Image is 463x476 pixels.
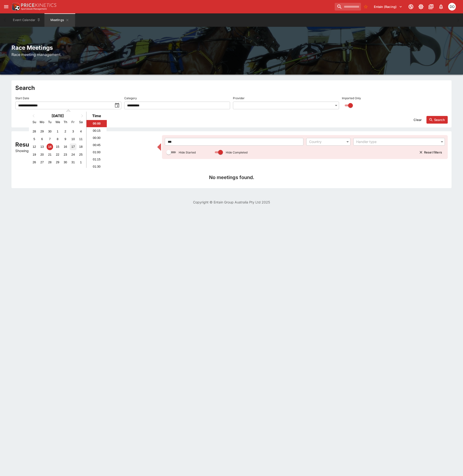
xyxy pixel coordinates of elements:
div: Choose Saturday, October 25th, 2025 [78,151,84,158]
div: Sunday [31,119,38,125]
div: Choose Tuesday, October 14th, 2025 [47,143,53,150]
h2: Race Meetings [11,44,452,51]
div: Daniel Olerenshaw [448,3,456,11]
img: PriceKinetics Logo [11,2,20,11]
button: open drawer [2,2,11,11]
div: Time [88,114,105,118]
p: Hide Started [179,150,196,154]
li: 00:30 [86,134,107,142]
div: Choose Monday, September 29th, 2025 [39,128,45,135]
button: toggle date time picker [113,101,121,110]
div: Choose Saturday, October 18th, 2025 [78,143,84,150]
div: Tuesday [47,119,53,125]
div: Choose Friday, October 17th, 2025 [70,143,76,150]
div: Choose Saturday, November 1st, 2025 [78,159,84,165]
p: Provider [233,96,245,100]
div: Choose Wednesday, October 8th, 2025 [54,136,61,142]
div: Country [309,139,343,144]
div: Choose Friday, October 24th, 2025 [70,151,76,158]
button: Meetings [44,13,75,27]
li: 01:15 [86,156,107,163]
div: Friday [70,119,76,125]
div: Choose Monday, October 27th, 2025 [39,159,45,165]
p: Showing 0 of 82 results [15,148,154,153]
div: Choose Thursday, October 9th, 2025 [62,136,69,142]
li: 00:00 [86,120,107,127]
button: Connected to PK [407,2,415,11]
div: Choose Wednesday, October 1st, 2025 [54,128,61,135]
div: Choose Tuesday, October 28th, 2025 [47,159,53,165]
button: Search [426,116,448,124]
div: Saturday [78,119,84,125]
div: Handler type [356,139,437,144]
p: Category [124,96,137,100]
h2: [DATE] [29,114,86,118]
div: Choose Wednesday, October 22nd, 2025 [54,151,61,158]
h4: No meetings found. [19,174,444,181]
button: Next Month [79,112,86,120]
input: search [335,3,361,11]
div: Choose Thursday, October 16th, 2025 [62,143,69,150]
button: No Bookmarks [362,3,370,11]
p: Hide Completed [226,150,248,154]
li: 00:45 [86,142,107,149]
img: PriceKinetics [21,3,56,7]
li: 00:15 [86,127,107,134]
div: Choose Sunday, October 12th, 2025 [31,143,38,150]
div: Choose Monday, October 13th, 2025 [39,143,45,150]
div: Choose Friday, October 10th, 2025 [70,136,76,142]
h2: Search [15,84,448,92]
li: 01:00 [86,149,107,156]
div: Choose Wednesday, October 29th, 2025 [54,159,61,165]
div: Choose Monday, October 6th, 2025 [39,136,45,142]
div: Monday [39,119,45,125]
p: Imported Only [342,96,361,100]
button: Documentation [427,2,435,11]
ul: Time [86,120,107,168]
div: Choose Wednesday, October 15th, 2025 [54,143,61,150]
img: Sportsbook Management [21,8,47,10]
div: Choose Thursday, October 30th, 2025 [62,159,69,165]
div: Choose Tuesday, October 7th, 2025 [47,136,53,142]
div: Choose Sunday, September 28th, 2025 [31,128,38,135]
div: Choose Friday, October 31st, 2025 [70,159,76,165]
div: Choose Thursday, October 2nd, 2025 [62,128,69,135]
div: Choose Saturday, October 4th, 2025 [78,128,84,135]
button: Previous Month [29,112,37,120]
div: Choose Sunday, October 5th, 2025 [31,136,38,142]
div: Month October, 2025 [30,127,85,166]
div: Choose Sunday, October 19th, 2025 [31,151,38,158]
li: 01:30 [86,163,107,170]
p: Start Date [15,96,29,100]
h6: Race meeting management. [11,52,452,57]
div: Choose Saturday, October 11th, 2025 [78,136,84,142]
button: Event Calendar [10,13,43,27]
button: Clear [411,116,425,124]
div: Choose Monday, October 20th, 2025 [39,151,45,158]
button: Reset filters [416,148,445,156]
button: Toggle light/dark mode [417,2,425,11]
div: Choose Date and Time [29,112,107,168]
div: Thursday [62,119,69,125]
div: Wednesday [54,119,61,125]
h2: Results [15,141,154,148]
div: Choose Sunday, October 26th, 2025 [31,159,38,165]
button: Notifications [437,2,445,11]
button: Daniel Olerenshaw [447,1,457,12]
button: Select Tenant [371,3,405,11]
div: Choose Thursday, October 23rd, 2025 [62,151,69,158]
div: Choose Friday, October 3rd, 2025 [70,128,76,135]
div: Choose Tuesday, September 30th, 2025 [47,128,53,135]
div: Choose Tuesday, October 21st, 2025 [47,151,53,158]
